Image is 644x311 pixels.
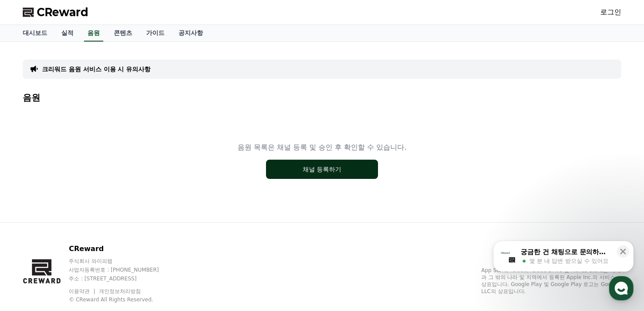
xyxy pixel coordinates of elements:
[16,25,54,42] a: 대시보드
[171,25,210,42] a: 공지사항
[139,25,171,42] a: 가이드
[23,93,621,102] h4: 음원
[113,238,168,260] a: 설정
[69,275,175,282] p: 주소 : [STREET_ADDRESS]
[23,5,88,19] a: CReward
[69,288,96,294] a: 이용약관
[69,258,175,265] p: 주식회사 와이피랩
[37,5,88,19] span: CReward
[481,267,621,295] p: App Store, iCloud, iCloud Drive 및 iTunes Store는 미국과 그 밖의 나라 및 지역에서 등록된 Apple Inc.의 서비스 상표입니다. Goo...
[84,25,103,42] a: 음원
[69,296,175,303] p: © CReward All Rights Reserved.
[266,160,378,179] button: 채널 등록하기
[80,252,91,259] span: 대화
[54,25,80,42] a: 실적
[600,7,621,17] a: 로그인
[58,238,113,260] a: 대화
[107,25,139,42] a: 콘텐츠
[28,252,33,259] span: 홈
[69,244,175,254] p: CReward
[3,238,58,260] a: 홈
[99,288,141,294] a: 개인정보처리방침
[238,142,407,153] p: 음원 목록은 채널 등록 및 승인 후 확인할 수 있습니다.
[42,65,150,73] a: 크리워드 음원 서비스 이용 시 유의사항
[135,252,146,259] span: 설정
[69,266,175,273] p: 사업자등록번호 : [PHONE_NUMBER]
